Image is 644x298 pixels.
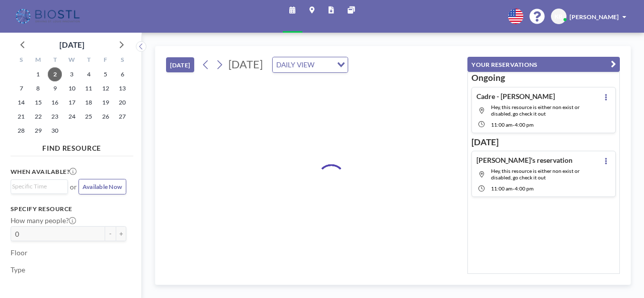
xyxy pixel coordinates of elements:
h4: FIND RESOURCE [11,140,133,152]
span: KB [554,13,562,20]
span: Available Now [83,183,122,190]
span: Tuesday, September 23, 2025 [48,110,62,124]
span: Thursday, September 25, 2025 [82,110,96,124]
span: DAILY VIEW [275,59,316,71]
h4: Cadre - [PERSON_NAME] [476,92,555,101]
span: 4:00 PM [515,122,534,128]
button: + [116,226,126,241]
div: Search for option [11,180,67,193]
span: Tuesday, September 30, 2025 [48,124,62,138]
span: Monday, September 1, 2025 [31,67,45,81]
input: Search for option [317,59,332,71]
span: Wednesday, September 3, 2025 [65,67,79,81]
span: Tuesday, September 16, 2025 [48,95,62,110]
span: Monday, September 22, 2025 [31,110,45,124]
span: Monday, September 15, 2025 [31,95,45,110]
span: Thursday, September 18, 2025 [82,95,96,110]
label: Floor [11,248,28,257]
span: Friday, September 12, 2025 [99,81,113,95]
span: Wednesday, September 17, 2025 [65,95,79,110]
span: Sunday, September 14, 2025 [14,95,28,110]
div: F [97,54,114,67]
div: [DATE] [59,38,85,52]
span: Friday, September 5, 2025 [99,67,113,81]
span: - [513,122,515,128]
span: 11:00 AM [491,186,513,192]
input: Search for option [12,182,62,191]
span: Tuesday, September 9, 2025 [48,81,62,95]
h3: [DATE] [471,137,616,148]
span: [PERSON_NAME] [570,13,619,21]
span: Thursday, September 11, 2025 [82,81,96,95]
button: YOUR RESERVATIONS [467,57,620,72]
div: T [47,54,63,67]
span: Saturday, September 27, 2025 [115,110,129,124]
label: How many people? [11,216,76,225]
button: [DATE] [166,57,194,73]
span: [DATE] [228,58,263,71]
div: S [114,54,130,67]
h3: Ongoing [471,72,616,83]
span: Friday, September 26, 2025 [99,110,113,124]
h4: [PERSON_NAME]'s reservation [476,156,573,164]
span: Sunday, September 28, 2025 [14,124,28,138]
span: 11:00 AM [491,122,513,128]
div: M [30,54,46,67]
span: Saturday, September 13, 2025 [115,81,129,95]
button: - [105,226,116,241]
span: Saturday, September 20, 2025 [115,95,129,110]
div: S [13,54,30,67]
span: 4:00 PM [515,186,534,192]
span: Tuesday, September 2, 2025 [48,67,62,81]
span: Monday, September 29, 2025 [31,124,45,138]
span: Thursday, September 4, 2025 [82,67,96,81]
div: W [63,54,80,67]
span: Wednesday, September 24, 2025 [65,110,79,124]
span: Hey, this resource is either non exist or disabled, go check it out [491,168,580,180]
span: Sunday, September 7, 2025 [14,81,28,95]
span: - [513,186,515,192]
h3: Specify resource [11,205,126,213]
span: Hey, this resource is either non exist or disabled, go check it out [491,104,580,117]
img: organization-logo [14,8,84,25]
span: Saturday, September 6, 2025 [115,67,129,81]
div: Search for option [273,57,348,73]
span: or [70,182,77,191]
span: Sunday, September 21, 2025 [14,110,28,124]
label: Type [11,265,25,274]
span: Wednesday, September 10, 2025 [65,81,79,95]
span: Friday, September 19, 2025 [99,95,113,110]
div: T [80,54,97,67]
span: Monday, September 8, 2025 [31,81,45,95]
button: Available Now [78,179,126,194]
